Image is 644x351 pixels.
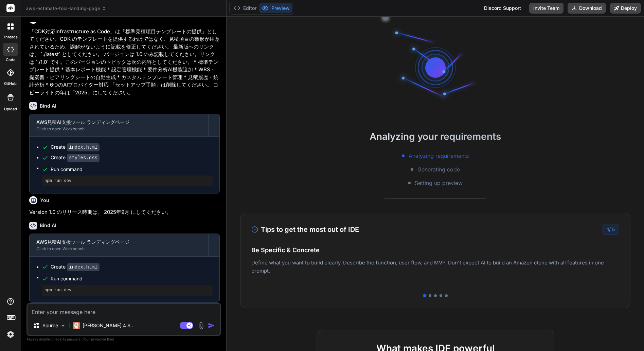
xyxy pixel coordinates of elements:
button: AWS見積AI支援ツール ランディングページClick to open Workbench [30,114,208,136]
span: Generating code [417,165,460,173]
p: Version 1.0 のリリース時期は、 2025年9月 にしてください。 [29,208,220,216]
span: Run command [51,166,213,173]
button: AWS見積AI支援ツール ランディングページClick to open Workbench [30,234,208,256]
label: Upload [4,106,17,112]
img: attachment [197,322,205,330]
span: Setting up preview [415,179,463,187]
span: 5 [612,226,615,232]
p: [PERSON_NAME] 4 S.. [83,322,133,329]
span: Analyzing requirements [409,152,469,160]
span: Run command [51,275,213,282]
img: settings [5,329,16,340]
button: Editor [231,3,259,13]
pre: npm run dev [44,288,210,293]
label: threads [3,34,18,40]
img: Pick Models [60,323,66,329]
div: AWS見積AI支援ツール ランディングページ [36,119,201,126]
code: index.html [67,143,100,151]
p: Source [42,322,58,329]
code: styles.css [67,154,100,162]
div: AWS見積AI支援ツール ランディングページ [36,239,201,245]
img: Claude 4 Sonnet [73,322,80,329]
div: / [603,224,619,235]
label: GitHub [4,81,17,87]
p: 「CDK対応Infrastructure as Code」は「標準見積項目テンプレートの提供」としてください。CDK のテンプレートを提供するわけではなく、見積項目の雛形が用意されているため、誤... [29,28,220,97]
h2: Analyzing your requirements [227,129,644,144]
span: 1 [607,226,609,232]
span: aws-estimate-tool-landing-page [26,5,106,12]
button: Download [568,3,606,14]
h6: Bind AI [40,103,56,109]
div: Click to open Workbench [36,246,201,252]
div: Create [51,144,100,151]
h6: You [40,197,49,204]
h4: Be Specific & Concrete [251,245,619,255]
img: icon [208,322,215,329]
h3: Tips to get the most out of IDE [251,224,359,235]
div: Discord Support [480,3,525,14]
span: privacy [91,337,103,341]
h6: Bind AI [40,222,56,229]
code: index.html [67,263,100,271]
p: Always double-check its answers. Your in Bind [26,336,221,343]
button: Preview [259,3,292,13]
pre: npm run dev [44,178,210,184]
div: Create [51,154,100,161]
div: Create [51,263,100,271]
button: Deploy [610,3,641,14]
div: Click to open Workbench [36,126,201,132]
label: code [6,57,15,63]
button: Invite Team [529,3,563,14]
